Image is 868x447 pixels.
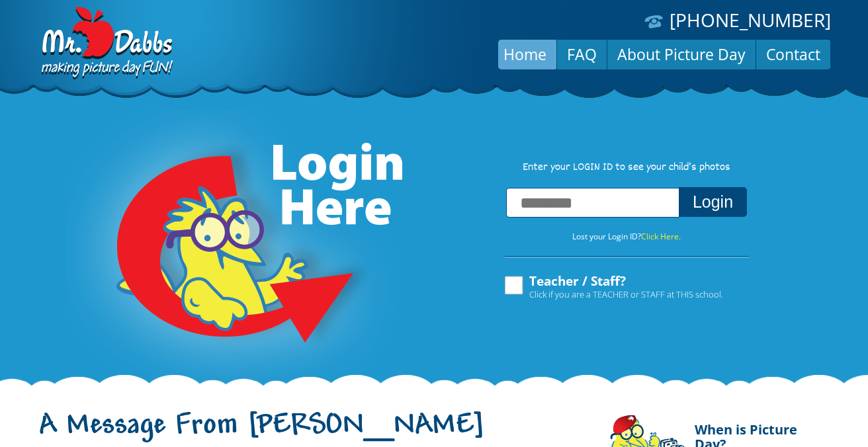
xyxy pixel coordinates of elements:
img: Login Here [66,109,405,387]
p: Enter your LOGIN ID to see your child’s photos [491,161,762,175]
a: FAQ [557,38,607,70]
a: About Picture Day [607,38,756,70]
a: [PHONE_NUMBER] [670,7,831,32]
a: Contact [756,38,830,70]
label: Teacher / Staff? [503,274,723,300]
p: Lost your Login ID? [491,229,762,244]
button: Login [679,187,747,217]
span: Click if you are a TEACHER or STAFF at THIS school. [529,288,723,301]
a: Click Here. [641,231,681,242]
img: Dabbs Company [37,7,175,81]
a: Home [494,38,556,70]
